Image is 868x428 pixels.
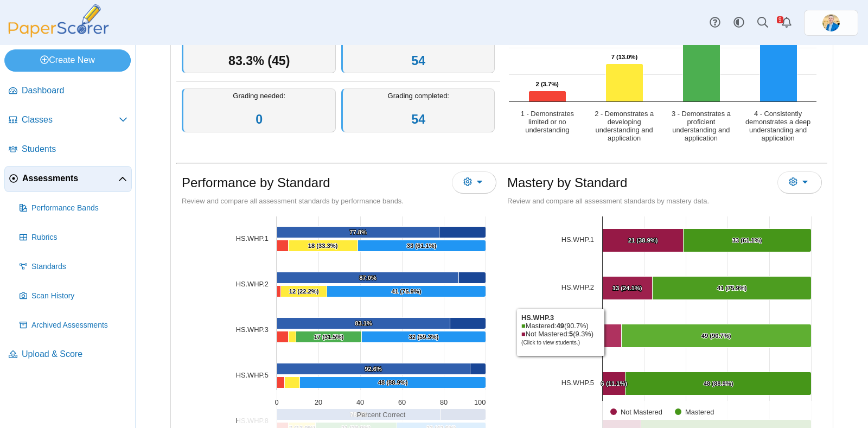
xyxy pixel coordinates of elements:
a: HS.WHP.1 [561,235,594,244]
path: [object Object], 2. 1 - Demonstrates limited or no understanding. [277,377,285,388]
g: Average Percent Correct, bar series 2 of 6 with 5 bars. [277,227,470,420]
a: Assessments [4,166,132,192]
a: [object Object] [236,371,269,379]
tspan: HS.WHP.8 [236,417,269,425]
text: 40 [356,398,364,406]
text: Percent Correct [357,411,406,419]
text: Not Mastered [621,408,662,416]
text: 20 [315,398,322,406]
path: [object Object], 77.77777777777777. Average Percent Correct. [277,227,439,238]
a: [object Object] [236,325,269,334]
a: Standards [15,254,132,280]
path: [object Object], 33. Mastered. [684,229,812,252]
path: [object Object], 48. Mastered. [626,372,812,395]
path: [object Object], 12. 2 - Demonstrates a developing understanding and application. [281,286,327,297]
span: Assessments [22,173,118,184]
a: Rubrics [15,225,132,251]
a: Dashboard [4,78,132,104]
path: [object Object], 18. 2 - Demonstrates a developing understanding and application. [289,240,358,252]
span: Upload & Score [22,348,127,360]
button: Show Not Mastered [610,407,663,417]
tspan: HS.WHP.3 [561,331,594,339]
span: Archived Assessments [31,320,127,331]
path: [object Object], 17. 3 - Demonstrates a proficient understanding and application. [296,331,362,343]
path: [object Object], 12.962962962962962. Average Percent Not Correct. [459,272,486,284]
span: Scan History [31,291,127,302]
text: 48 (88.9%) [704,380,733,387]
path: [object Object], 92.5925925925926. Average Percent Correct. [277,363,470,375]
path: [object Object], 3. 1 - Demonstrates limited or no understanding. [277,240,289,252]
a: [object Object] [236,234,269,242]
span: 83.3% (45) [228,54,290,68]
a: HS.WHP.5 [561,379,594,387]
div: Chart. Highcharts interactive chart. [507,211,822,428]
text: 80 [440,398,448,406]
path: [object Object], 4. 2 - Demonstrates a developing understanding and application. [285,377,300,388]
text: 17 (31.5%) [314,334,344,340]
text: 92.6% [365,366,382,372]
a: [object Object] [236,417,269,425]
text: 60 [398,398,406,406]
a: HS.WHP.2 [561,283,594,291]
a: 54 [411,54,425,68]
h1: Mastery by Standard [507,174,627,192]
path: [object Object], 22.22222222222223. Average Percent Not Correct. [439,227,486,238]
a: Students [4,137,132,163]
text: 13 (24.1%) [612,285,642,291]
tspan: HS.WHP.5 [236,371,269,379]
a: 54 [411,112,425,126]
text: 49 (90.7%) [701,333,731,339]
button: More options [452,171,496,193]
text: 12 (22.2%) [289,288,319,295]
text: 87.0% [359,274,376,281]
text: Mastered [685,408,714,416]
img: ps.jrF02AmRZeRNgPWo [822,14,840,31]
span: Travis McFarland [822,14,840,31]
g: Average Percent Not Correct, bar series 1 of 6 with 5 bars. [439,227,486,420]
div: Review and compare all assessment standards by mastery data. [507,196,822,206]
text: 21 (38.9%) [628,237,658,244]
text: 100 [474,398,486,406]
text: 83.1% [355,320,372,327]
path: [object Object], 2. 2 - Demonstrates a developing understanding and application. [289,331,296,343]
text: 4 - Consistently demonstrates a deep understanding and application [745,110,810,142]
text: 1 - Demonstrates limited or no understanding [521,110,574,134]
path: [object Object], 7.407407407407405. Average Percent Not Correct. [470,363,486,375]
text: 7 (13.0%) [611,54,638,60]
a: [object Object] [236,280,269,288]
a: Archived Assessments [15,312,132,338]
a: Upload & Score [4,342,132,368]
path: 2 - Demonstrates a developing understanding and application, 7. Overall Assessment Performance. [606,64,643,102]
path: [object Object], 16.931205555555522. Average Percent Not Correct. [450,318,486,329]
path: [object Object], 48. 4 - Consistently demonstrates a deep understanding and application. [300,377,486,388]
path: [object Object], 21.604937037037047. Average Percent Not Correct. [441,409,486,420]
path: [object Object], 78.39506296296295. Average Percent Correct. [277,409,441,420]
div: Review and compare all assessment standards by performance bands. [182,196,496,206]
tspan: HS.WHP.2 [236,280,269,288]
h1: Performance by Standard [182,174,330,192]
tspan: HS.WHP.3 [236,325,269,334]
a: Performance Bands [15,195,132,221]
path: [object Object], 41. 4 - Consistently demonstrates a deep understanding and application. [327,286,486,297]
text: 41 (75.9%) [392,288,422,295]
a: PaperScorer [4,30,113,39]
path: [object Object], 87.03703703703704. Average Percent Correct. [277,272,459,284]
path: [object Object], 5. Not Mastered. [603,324,622,348]
text: 0 [275,398,278,406]
text: 41 (75.9%) [717,285,747,291]
path: 1 - Demonstrates limited or no understanding, 2. Overall Assessment Performance. [529,91,566,102]
path: [object Object], 3. 1 - Demonstrates limited or no understanding. [277,331,289,343]
path: [object Object], 13. Not Mastered. [603,277,653,300]
text: 78.4% [350,411,367,418]
text: 18 (33.3%) [308,242,338,249]
span: Standards [31,261,127,272]
a: Create New [4,49,131,71]
span: Rubrics [31,232,127,243]
text: 6 (11.1%) [601,380,628,387]
path: [object Object], 21. Not Mastered. [603,229,684,252]
span: Classes [22,114,119,126]
span: Students [22,143,127,155]
span: Performance Bands [31,203,127,214]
